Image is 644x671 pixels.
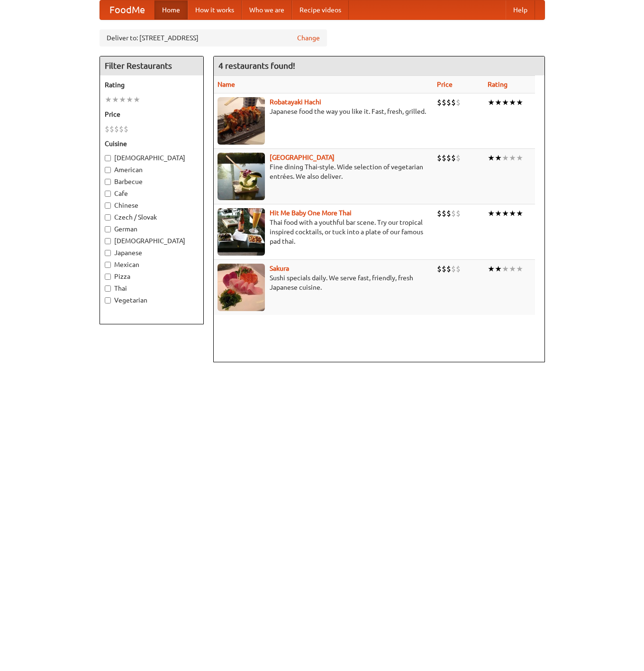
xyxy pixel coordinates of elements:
[495,97,502,108] li: ★
[105,274,111,280] input: Pizza
[218,218,430,246] p: Thai food with a youthful bar scene. Try our tropical inspired cocktails, or tuck into a plate of...
[105,248,199,257] label: Japanese
[105,177,199,186] label: Barbecue
[105,139,199,148] h5: Cuisine
[437,81,453,88] a: Price
[446,153,451,163] li: $
[112,94,119,105] li: ★
[502,97,509,108] li: ★
[218,107,430,116] p: Japanese food the way you like it. Fast, fresh, grilled.
[509,264,516,274] li: ★
[446,97,451,108] li: $
[446,264,451,274] li: $
[119,124,124,134] li: $
[218,208,265,256] img: babythai.jpg
[105,153,199,163] label: [DEMOGRAPHIC_DATA]
[119,94,126,105] li: ★
[188,0,242,19] a: How it works
[442,153,446,163] li: $
[488,153,495,163] li: ★
[446,208,451,219] li: $
[124,124,128,134] li: $
[502,208,509,219] li: ★
[105,272,199,281] label: Pizza
[506,0,535,19] a: Help
[488,97,495,108] li: ★
[456,208,461,219] li: $
[105,260,199,269] label: Mexican
[105,250,111,256] input: Japanese
[105,226,111,232] input: German
[218,162,430,181] p: Fine dining Thai-style. Wide selection of vegetarian entrées. We also deliver.
[495,153,502,163] li: ★
[105,238,111,244] input: [DEMOGRAPHIC_DATA]
[502,153,509,163] li: ★
[105,189,199,198] label: Cafe
[442,208,446,219] li: $
[509,208,516,219] li: ★
[442,97,446,108] li: $
[218,97,265,145] img: robatayaki.jpg
[270,265,289,272] a: Sakura
[218,153,265,200] img: satay.jpg
[105,80,199,90] h5: Rating
[105,179,111,185] input: Barbecue
[105,295,199,305] label: Vegetarian
[126,94,133,105] li: ★
[442,264,446,274] li: $
[100,0,154,19] a: FoodMe
[105,224,199,234] label: German
[105,202,111,209] input: Chinese
[100,29,327,46] div: Deliver to: [STREET_ADDRESS]
[488,264,495,274] li: ★
[451,208,456,219] li: $
[105,191,111,197] input: Cafe
[105,297,111,303] input: Vegetarian
[451,97,456,108] li: $
[451,153,456,163] li: $
[218,273,430,292] p: Sushi specials daily. We serve fast, friendly, fresh Japanese cuisine.
[105,262,111,268] input: Mexican
[105,212,199,222] label: Czech / Slovak
[218,61,295,70] ng-pluralize: 4 restaurants found!
[456,153,461,163] li: $
[218,81,235,88] a: Name
[502,264,509,274] li: ★
[218,264,265,311] img: sakura.jpg
[437,153,442,163] li: $
[495,208,502,219] li: ★
[270,98,321,106] a: Robatayaki Hachi
[105,285,111,292] input: Thai
[105,124,109,134] li: $
[105,214,111,221] input: Czech / Slovak
[105,165,199,175] label: American
[109,124,114,134] li: $
[456,264,461,274] li: $
[105,284,199,293] label: Thai
[105,236,199,246] label: [DEMOGRAPHIC_DATA]
[105,94,112,105] li: ★
[297,33,320,43] a: Change
[105,167,111,173] input: American
[270,154,335,161] b: [GEOGRAPHIC_DATA]
[516,153,523,163] li: ★
[437,97,442,108] li: $
[105,201,199,210] label: Chinese
[114,124,119,134] li: $
[516,208,523,219] li: ★
[270,209,352,217] a: Hit Me Baby One More Thai
[105,110,199,119] h5: Price
[516,264,523,274] li: ★
[100,56,203,75] h4: Filter Restaurants
[437,208,442,219] li: $
[292,0,349,19] a: Recipe videos
[509,97,516,108] li: ★
[509,153,516,163] li: ★
[154,0,188,19] a: Home
[451,264,456,274] li: $
[488,208,495,219] li: ★
[488,81,508,88] a: Rating
[133,94,140,105] li: ★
